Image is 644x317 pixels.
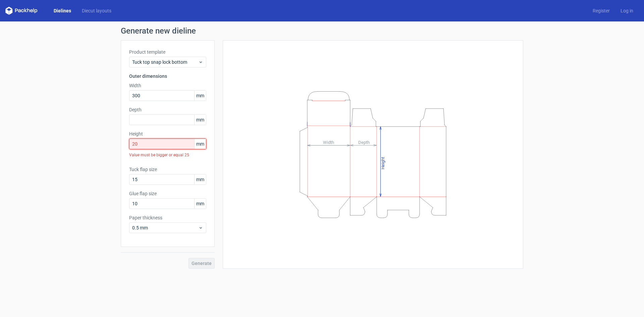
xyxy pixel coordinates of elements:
label: Width [129,82,206,89]
h1: Generate new dieline [121,27,523,35]
a: Dielines [48,7,76,14]
tspan: Width [323,140,334,145]
label: Paper thickness [129,214,206,221]
label: Glue flap size [129,190,206,197]
a: Register [587,7,615,14]
label: Height [129,130,206,137]
a: Log in [615,7,639,14]
tspan: Depth [358,140,370,145]
label: Tuck flap size [129,166,206,173]
span: 0.5 mm [132,224,198,231]
label: Product template [129,49,206,55]
div: Value must be bigger or equal 25 [129,149,206,161]
span: mm [194,91,206,101]
span: mm [194,115,206,125]
span: mm [194,174,206,184]
span: Tuck top snap lock bottom [132,59,198,65]
label: Depth [129,106,206,113]
a: Diecut layouts [76,7,117,14]
span: mm [194,139,206,149]
tspan: Height [380,157,385,169]
span: mm [194,199,206,209]
h3: Outer dimensions [129,73,206,80]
